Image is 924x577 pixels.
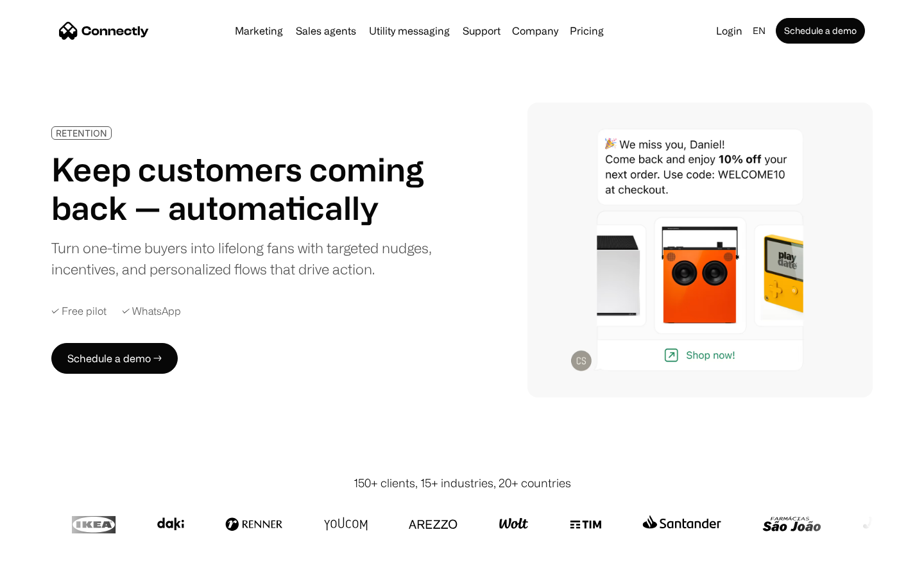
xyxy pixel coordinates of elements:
[711,22,748,40] a: Login
[13,553,77,573] aside: Language selected: English
[56,128,107,138] div: RETENTION
[51,343,178,374] a: Schedule a demo →
[51,305,107,317] div: ✓ Free pilot
[122,305,181,317] div: ✓ WhatsApp
[354,474,571,492] div: 150+ clients, 15+ industries, 20+ countries
[458,26,506,36] a: Support
[230,26,288,36] a: Marketing
[565,26,609,36] a: Pricing
[776,18,865,44] a: Schedule a demo
[291,26,361,36] a: Sales agents
[364,26,455,36] a: Utility messaging
[51,150,441,227] h1: Keep customers coming back — automatically
[512,22,558,40] div: Company
[51,237,441,280] div: Turn one-time buyers into lifelong fans with targeted nudges, incentives, and personalized flows ...
[26,555,77,573] ul: Language list
[753,22,766,40] div: en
